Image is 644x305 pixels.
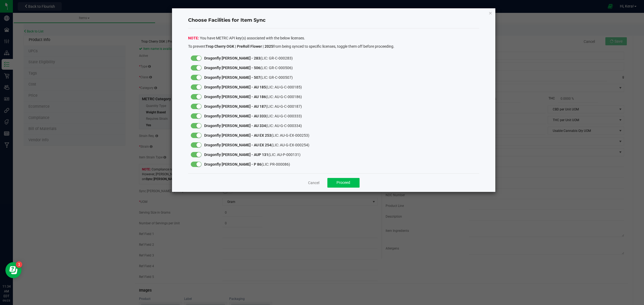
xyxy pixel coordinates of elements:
[204,95,302,99] span: (LIC: AU-G-C-000186)
[204,104,266,109] strong: Dragonfly [PERSON_NAME] - AU 187
[204,114,266,118] strong: Dragonfly [PERSON_NAME] - AU 333
[188,44,480,49] p: To prevent from being synced to specific licenses, toggle them off before proceeding.
[204,162,290,166] span: (LIC: PR-000086)
[327,178,360,188] button: Proceed
[308,180,319,185] a: Cancel
[204,133,271,137] strong: Dragonfly [PERSON_NAME] - AU EX 253
[204,75,260,80] strong: Dragonfly [PERSON_NAME] - 507
[204,85,266,89] strong: Dragonfly [PERSON_NAME] - AU 185
[204,143,271,147] strong: Dragonfly [PERSON_NAME] - AU EX 254
[188,35,480,51] div: You have METRC API key(s) associated with the below licenses.
[16,261,22,268] iframe: Resource center unread badge
[204,133,309,137] span: (LIC: AU-G-EX-000253)
[204,75,293,80] span: (LIC: GR-C-000507)
[204,104,302,109] span: (LIC: AU-G-C-000187)
[204,66,260,70] strong: Dragonfly [PERSON_NAME] - 506
[204,56,260,60] strong: Dragonfly [PERSON_NAME] - 283
[489,10,492,16] button: Close modal
[204,143,309,147] span: (LIC: AU-G-EX-000254)
[204,114,302,118] span: (LIC: AU-G-C-000333)
[204,162,261,166] strong: Dragonfly [PERSON_NAME] - P 86
[5,262,21,278] iframe: Resource center
[204,124,302,128] span: (LIC: AU-G-C-000334)
[204,152,268,157] strong: Dragonfly [PERSON_NAME] - AUP 131
[204,152,301,157] span: (LIC: AU-P-000131)
[336,180,350,185] span: Proceed
[206,44,273,49] strong: Trop Cherry OGK | PreRoll Flower | 2025
[204,124,266,128] strong: Dragonfly [PERSON_NAME] - AU 334
[204,85,302,89] span: (LIC: AU-G-C-000185)
[204,56,293,60] span: (LIC: GR-C-000283)
[204,95,266,99] strong: Dragonfly [PERSON_NAME] - AU 186
[188,17,480,24] h4: Choose Facilities for Item Sync
[204,66,293,70] span: (LIC: GR-C-000506)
